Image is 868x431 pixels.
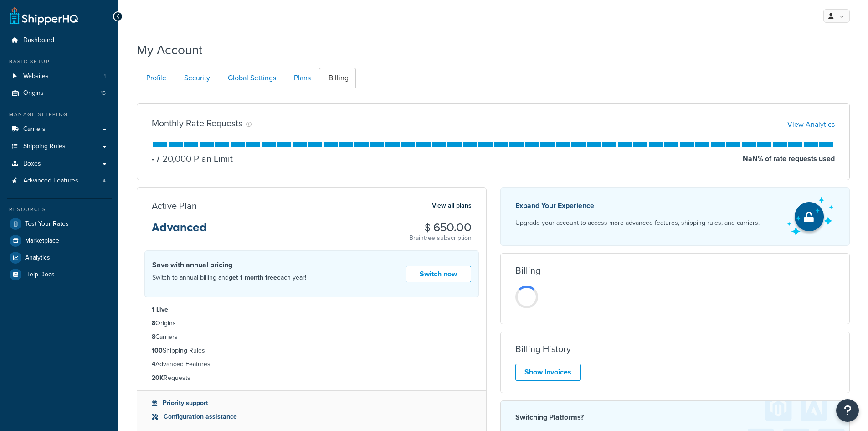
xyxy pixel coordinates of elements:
[787,119,835,130] a: View Analytics
[152,373,164,383] strong: 20K
[152,332,472,342] li: Carriers
[152,318,155,328] strong: 8
[7,58,112,66] div: Basic Setup
[432,200,472,212] a: View all plans
[152,305,168,314] strong: 1 Live
[409,222,472,234] h3: $ 650.00
[406,266,471,283] a: Switch now
[101,89,106,97] span: 15
[7,206,112,213] div: Resources
[515,217,760,229] p: Upgrade your account to access more advanced features, shipping rules, and carriers.
[229,273,277,282] strong: get 1 month free
[104,73,106,80] span: 1
[284,68,318,88] a: Plans
[7,121,112,138] a: Carriers
[7,233,112,249] a: Marketplace
[152,272,306,284] p: Switch to annual billing and each year!
[7,172,112,189] a: Advanced Features 4
[152,332,155,342] strong: 8
[7,216,112,232] a: Test Your Rates
[152,359,155,369] strong: 4
[7,138,112,155] a: Shipping Rules
[7,249,112,266] a: Analytics
[23,160,41,168] span: Boxes
[23,177,78,185] span: Advanced Features
[103,177,106,185] span: 4
[152,201,197,211] h3: Active Plan
[137,68,174,88] a: Profile
[7,111,112,119] div: Manage Shipping
[157,152,160,166] span: /
[152,412,472,422] li: Configuration assistance
[23,89,44,97] span: Origins
[152,359,472,369] li: Advanced Features
[743,152,835,165] p: NaN % of rate requests used
[7,266,112,283] a: Help Docs
[7,68,112,85] li: Websites
[10,7,78,25] a: ShipperHQ Home
[23,143,66,151] span: Shipping Rules
[152,152,154,165] p: -
[515,265,540,275] h3: Billing
[23,73,49,80] span: Websites
[7,85,112,102] li: Origins
[7,85,112,102] a: Origins 15
[152,222,207,241] h3: Advanced
[152,118,242,128] h3: Monthly Rate Requests
[25,237,59,245] span: Marketplace
[152,318,472,328] li: Origins
[154,152,233,165] p: 20,000 Plan Limit
[515,412,835,423] h4: Switching Platforms?
[515,364,581,381] a: Show Invoices
[25,271,55,279] span: Help Docs
[152,260,306,270] h4: Save with annual pricing
[7,68,112,85] a: Websites 1
[152,346,163,355] strong: 100
[137,41,202,59] h1: My Account
[515,344,571,354] h3: Billing History
[7,172,112,189] li: Advanced Features
[25,254,50,262] span: Analytics
[152,398,472,408] li: Priority support
[152,373,472,383] li: Requests
[23,36,54,44] span: Dashboard
[25,220,69,228] span: Test Your Rates
[218,68,283,88] a: Global Settings
[175,68,217,88] a: Security
[319,68,356,88] a: Billing
[500,187,850,246] a: Expand Your Experience Upgrade your account to access more advanced features, shipping rules, and...
[836,399,859,422] button: Open Resource Center
[409,234,472,243] p: Braintree subscription
[23,125,46,133] span: Carriers
[515,199,760,212] p: Expand Your Experience
[7,156,112,172] a: Boxes
[152,346,472,356] li: Shipping Rules
[7,32,112,49] a: Dashboard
